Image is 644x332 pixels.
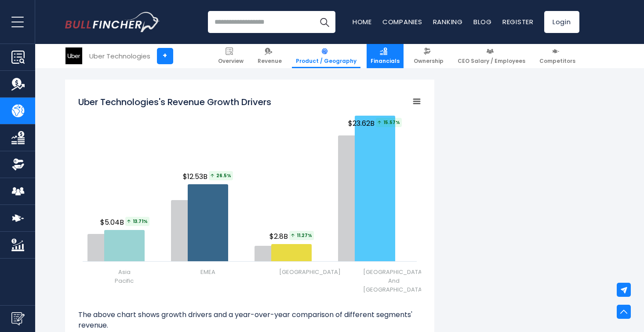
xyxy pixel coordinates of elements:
h2: Uber Technologies's Revenue Growth Drivers [78,95,271,109]
a: Ownership [410,44,448,68]
div: Uber Technologies [89,51,150,61]
a: Login [544,11,579,33]
img: Bullfincher logo [65,12,160,32]
span: Ownership [414,58,444,65]
a: Overview [214,44,247,68]
span: Revenue [258,58,282,65]
span: Financials [371,58,400,65]
a: Financials [367,44,404,68]
span: CEO Salary / Employees [458,58,525,65]
span: [GEOGRAPHIC_DATA] [279,268,341,277]
span: Competitors [539,58,575,65]
a: Home [353,17,372,26]
a: CEO Salary / Employees [454,44,529,68]
svg: Uber Technologies's Revenue Growth Drivers [78,90,421,310]
a: Ranking [433,17,463,26]
a: Competitors [535,44,579,68]
span: Overview [218,58,244,65]
span: 26.5% [209,171,233,180]
a: Product / Geography [292,44,360,68]
span: $2.8B [269,231,315,242]
a: + [157,48,173,64]
img: UBER logo [65,47,82,64]
a: Go to homepage [65,12,160,32]
span: 15.57% [376,118,402,127]
span: [GEOGRAPHIC_DATA] And [GEOGRAPHIC_DATA] [363,268,425,294]
span: 11.27% [289,231,314,240]
a: Register [502,17,534,26]
img: Ownership [11,158,25,171]
a: Revenue [254,44,286,68]
span: $5.04B [100,217,151,228]
button: Search [313,11,335,33]
a: Companies [382,17,422,26]
span: EMEA [200,268,215,277]
span: Asia Pacific [115,268,134,285]
span: Product / Geography [296,58,357,65]
span: 13.71% [125,217,149,226]
a: Blog [473,17,492,26]
span: $23.62B [348,118,403,129]
span: $12.53B [183,171,234,182]
p: The above chart shows growth drivers and a year-over-year comparison of different segments' revenue. [78,310,421,331]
